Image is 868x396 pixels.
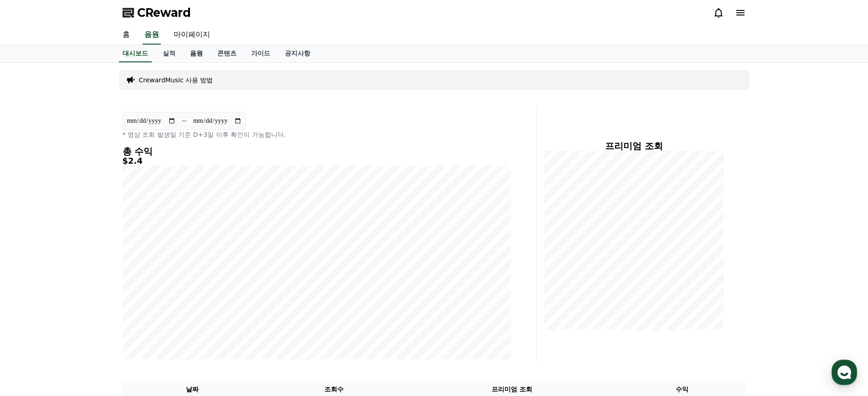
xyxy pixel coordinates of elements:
[143,25,161,45] a: 음원
[277,45,318,62] a: 공지사항
[118,288,175,311] a: 설정
[210,45,244,62] a: 콘텐츠
[139,75,213,85] a: CrewardMusic 사용 방법
[119,45,152,62] a: 대시보드
[181,115,187,126] p: ~
[123,146,511,156] h4: 총 수익
[83,302,94,310] span: 대화
[3,288,60,311] a: 홈
[166,25,217,45] a: 마이페이지
[137,5,191,20] span: CReward
[123,5,191,20] a: CReward
[141,302,152,309] span: 설정
[29,302,34,309] span: 홈
[544,141,724,151] h4: 프리미엄 조회
[123,156,511,165] h5: $2.4
[123,130,511,139] p: * 영상 조회 발생일 기준 D+3일 이후 확인이 가능합니다.
[183,45,210,62] a: 음원
[244,45,277,62] a: 가이드
[60,288,118,311] a: 대화
[115,25,137,45] a: 홈
[155,45,183,62] a: 실적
